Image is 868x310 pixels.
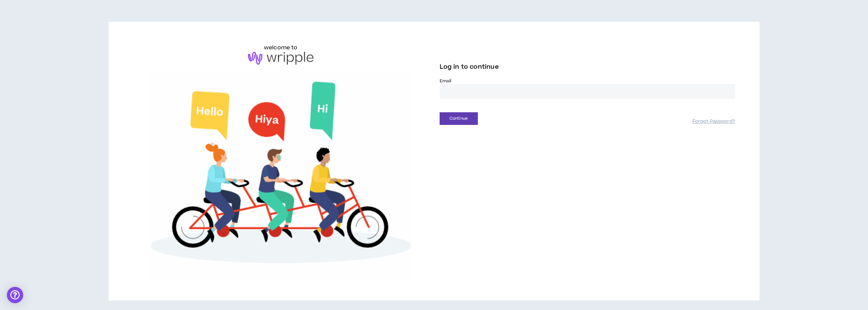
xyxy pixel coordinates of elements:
[264,44,298,52] h6: welcome to
[133,71,428,279] img: Welcome to Wripple
[248,52,313,65] img: logo-brand.png
[440,78,735,84] label: Email
[440,112,478,125] button: Continue
[7,287,23,303] div: Open Intercom Messenger
[692,118,735,125] a: Forgot Password?
[440,63,499,71] span: Log in to continue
